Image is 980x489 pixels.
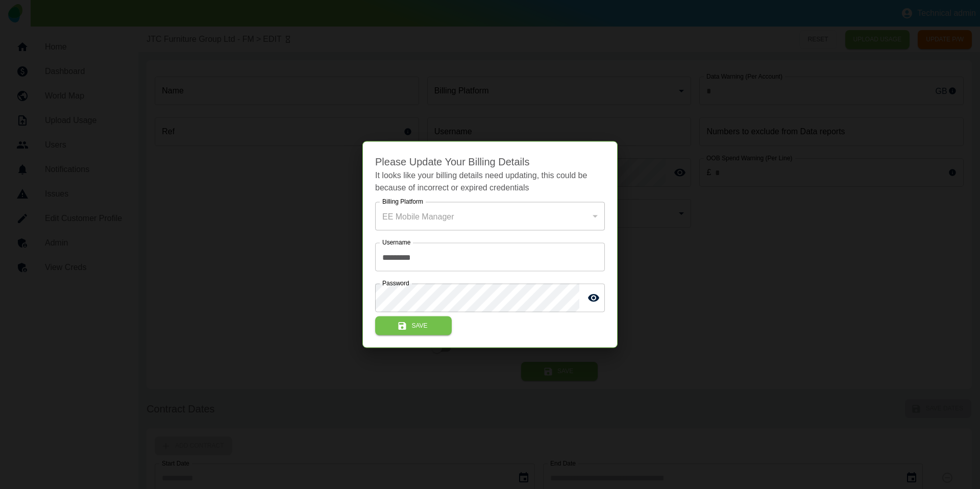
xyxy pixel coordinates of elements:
[375,154,605,169] h4: Please Update Your Billing Details
[375,169,605,194] p: It looks like your billing details need updating, this could be because of incorrect or expired c...
[382,279,409,288] label: Password
[375,316,452,335] button: Save
[583,288,604,308] button: toggle password visibility
[375,202,605,231] div: EE Mobile Manager
[382,198,423,206] label: Billing Platform
[382,238,410,247] label: Username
